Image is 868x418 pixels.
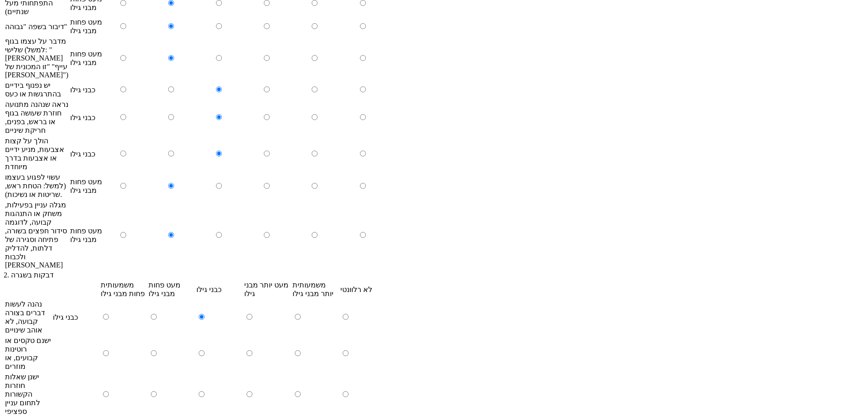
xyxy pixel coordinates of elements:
input: מעט יותר מבני גילו [264,55,270,61]
td: מעט פחות מבני גילו [70,36,117,80]
input: מעט פחות מבני גילו [168,55,174,61]
input: משמעותית יותר מבני גילו [295,350,301,356]
input: מעט פחות מבני גילו [168,151,174,156]
input: מעט יותר מבני גילו [247,350,252,356]
input: משמעותית פחות מבני גילו [103,314,109,320]
input: כבני גילו [216,23,222,29]
input: משמעותית פחות מבני גילו [120,114,126,120]
td: נראה שנהנה מתנועה חוזרת שעושה בגוף או בראש, בפנים, חריקת שיניים [5,100,69,135]
input: כבני גילו [216,183,222,189]
td: משמעותית יותר מבני גילו [292,280,339,298]
input: מעט פחות מבני גילו [168,86,174,92]
td: מעט יותר מבני גילו [244,280,291,298]
input: לא רלוונטי [343,314,349,320]
input: משמעותית יותר מבני גילו [295,391,301,397]
input: מעט פחות מבני גילו [168,114,174,120]
input: מעט יותר מבני גילו [264,23,270,29]
input: לא רלוונטי [360,232,366,238]
td: משמעותית פחות מבני גילו [100,280,147,298]
input: משמעותית פחות מבני גילו [120,183,126,189]
input: לא רלוונטי [360,55,366,61]
td: כבני גילו [70,81,117,99]
input: מעט יותר מבני גילו [264,151,270,156]
input: משמעותית פחות מבני גילו [120,55,126,61]
input: מעט פחות מבני גילו [151,350,157,356]
input: לא רלוונטי [360,151,366,156]
td: דיבור בשפה "גבוהה" [5,17,69,35]
input: משמעותית יותר מבני גילו [312,55,318,61]
input: לא רלוונטי [343,391,349,397]
td: הולך על קצות אצבעות, מניע ידיים או אצבעות בדרך מיוחדת [5,136,69,171]
input: כבני גילו [199,391,205,397]
td: כבני גילו [70,100,117,135]
input: מעט יותר מבני גילו [247,391,252,397]
input: כבני גילו [216,151,222,156]
input: מעט יותר מבני גילו [264,183,270,189]
input: משמעותית יותר מבני גילו [312,232,318,238]
input: כבני גילו [216,232,222,238]
td: ישנם טקסים או רוטינות קבועים, או מוזרים [5,336,51,371]
td: נהנה לעשות דברים בצורה קבועה, לא אוהב שינויים [5,299,51,335]
input: משמעותית פחות מבני גילו [120,151,126,156]
input: כבני גילו [199,314,205,320]
input: כבני גילו [216,86,222,92]
td: כבני גילו [52,299,99,335]
input: לא רלוונטי [360,86,366,92]
input: מעט יותר מבני גילו [264,114,270,120]
div: 2. דבקות בשגרה [4,271,864,279]
input: כבני גילו [216,55,222,61]
input: לא רלוונטי [360,23,366,29]
td: ישנן שאלות חוזרות הקשורות לתחום עניין ספציפי [5,372,51,416]
td: מעט פחות מבני גילו [70,17,117,35]
input: משמעותית פחות מבני גילו [120,232,126,238]
input: כבני גילו [199,350,205,356]
td: לא רלוונטי [340,280,387,298]
input: לא רלוונטי [360,114,366,120]
input: מעט פחות מבני גילו [168,23,174,29]
input: משמעותית פחות מבני גילו [103,350,109,356]
input: מעט פחות מבני גילו [151,314,157,320]
input: משמעותית פחות מבני גילו [103,391,109,397]
input: מעט יותר מבני גילו [264,86,270,92]
td: עשוי לפגוע בעצמו (למשל: הטחת ראש, שריטות או נשיכות). [5,172,69,199]
td: מעט פחות מבני גילו [148,280,195,298]
input: משמעותית יותר מבני גילו [312,183,318,189]
input: מעט יותר מבני גילו [264,232,270,238]
input: לא רלוונטי [343,350,349,356]
input: משמעותית פחות מבני גילו [120,86,126,92]
input: כבני גילו [216,114,222,120]
input: משמעותית פחות מבני גילו [120,23,126,29]
input: מעט פחות מבני גילו [168,232,174,238]
td: מעט פחות מבני גילו [70,172,117,199]
td: כבני גילו [70,136,117,171]
input: מעט פחות מבני גילו [168,183,174,189]
td: מעט פחות מבני גילו [70,200,117,270]
input: משמעותית יותר מבני גילו [312,86,318,92]
input: משמעותית יותר מבני גילו [312,151,318,156]
td: מדבר על עצמו בגוף שלישי (למשל: "[PERSON_NAME] עייף" "זו המכונית של [PERSON_NAME]") [5,36,69,80]
input: מעט פחות מבני גילו [151,391,157,397]
td: יש נפנוף בידיים בהתרגשות או כעס [5,81,69,99]
input: מעט יותר מבני גילו [247,314,252,320]
input: לא רלוונטי [360,183,366,189]
td: כבני גילו [196,280,243,298]
td: מגלה עניין בפעילות, משחק או התנהגות קבועה, לדוגמה סידור חפצים בשורה, פתיחה וסגירה של דלתות, להדלי... [5,200,69,270]
input: משמעותית יותר מבני גילו [295,314,301,320]
input: משמעותית יותר מבני גילו [312,114,318,120]
input: משמעותית יותר מבני גילו [312,23,318,29]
